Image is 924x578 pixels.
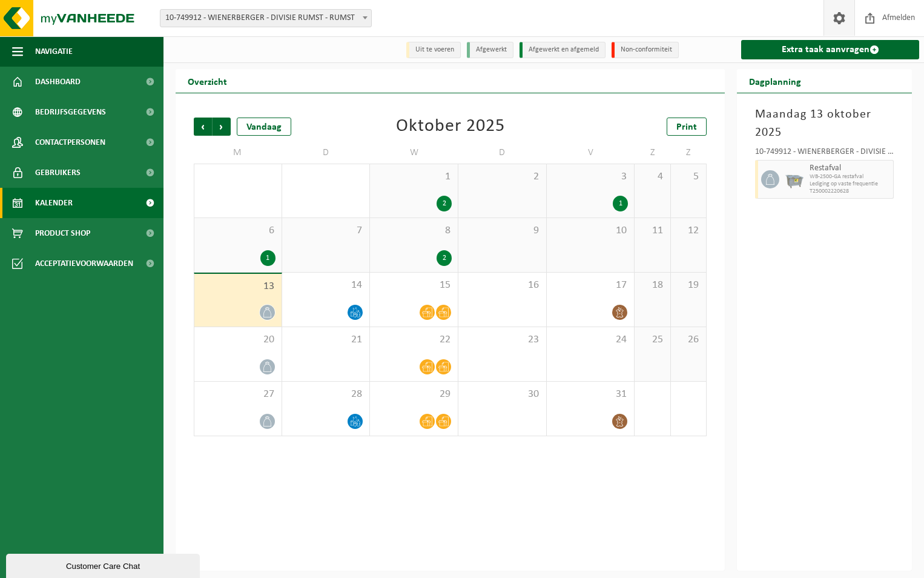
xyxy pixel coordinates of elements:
[741,40,919,59] a: Extra taak aanvragen
[641,224,664,238] span: 11
[35,248,133,279] span: Acceptatievoorwaarden
[376,279,452,292] span: 15
[176,69,239,93] h2: Overzicht
[288,388,364,401] span: 28
[6,551,202,578] iframe: chat widget
[641,170,664,184] span: 4
[260,250,276,266] div: 1
[376,170,452,184] span: 1
[396,118,505,136] div: Oktober 2025
[810,173,890,181] span: WB-2500-GA restafval
[288,333,364,347] span: 21
[635,142,670,164] td: Z
[237,118,291,136] div: Vandaag
[464,279,540,292] span: 16
[200,388,276,401] span: 27
[755,105,894,142] h3: Maandag 13 oktober 2025
[810,181,890,188] span: Lediging op vaste frequentie
[194,142,282,164] td: M
[288,279,364,292] span: 14
[35,67,81,97] span: Dashboard
[370,142,458,164] td: W
[677,170,700,184] span: 5
[35,36,73,67] span: Navigatie
[437,250,452,266] div: 2
[641,333,664,347] span: 25
[467,42,513,58] li: Afgewerkt
[194,118,212,136] span: Vorige
[282,142,371,164] td: D
[464,224,540,238] span: 9
[671,142,707,164] td: Z
[677,279,700,292] span: 19
[35,188,73,218] span: Kalender
[35,158,81,188] span: Gebruikers
[464,333,540,347] span: 23
[437,196,452,211] div: 2
[612,42,679,58] li: Non-conformiteit
[464,170,540,184] span: 2
[810,164,890,173] span: Restafval
[288,224,364,238] span: 7
[553,279,629,292] span: 17
[213,118,231,136] span: Volgende
[547,142,635,164] td: V
[553,388,629,401] span: 31
[553,170,629,184] span: 3
[667,118,707,136] a: Print
[755,148,894,160] div: 10-749912 - WIENERBERGER - DIVISIE RUMST - RUMST
[35,218,90,248] span: Product Shop
[553,224,629,238] span: 10
[376,388,452,401] span: 29
[737,69,813,93] h2: Dagplanning
[200,333,276,347] span: 20
[376,224,452,238] span: 8
[641,279,664,292] span: 18
[35,97,106,127] span: Bedrijfsgegevens
[200,280,276,293] span: 13
[520,42,606,58] li: Afgewerkt en afgemeld
[785,170,804,188] img: WB-2500-GAL-GY-01
[613,196,628,211] div: 1
[406,42,461,58] li: Uit te voeren
[160,9,372,27] span: 10-749912 - WIENERBERGER - DIVISIE RUMST - RUMST
[376,333,452,347] span: 22
[676,122,697,132] span: Print
[810,188,890,195] span: T250002220628
[677,224,700,238] span: 12
[200,224,276,238] span: 6
[160,10,371,27] span: 10-749912 - WIENERBERGER - DIVISIE RUMST - RUMST
[35,127,105,158] span: Contactpersonen
[553,333,629,347] span: 24
[458,142,547,164] td: D
[677,333,700,347] span: 26
[464,388,540,401] span: 30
